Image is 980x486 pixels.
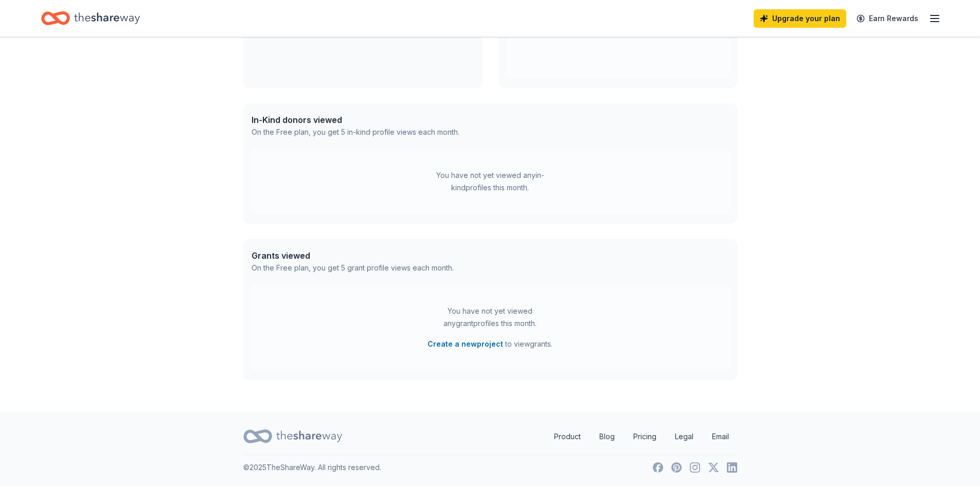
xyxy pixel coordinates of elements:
a: Blog [591,426,623,447]
div: In-Kind donors viewed [252,114,459,126]
div: On the Free plan, you get 5 grant profile views each month. [252,262,454,274]
a: Earn Rewards [850,9,924,28]
a: Pricing [625,426,665,447]
div: Grants viewed [252,249,454,262]
button: Create a newproject [427,338,503,350]
a: Legal [667,426,702,447]
p: © 2025 TheShareWay. All rights reserved. [243,461,381,474]
nav: quick links [546,426,737,447]
div: You have not yet viewed any grant profiles this month. [426,305,555,330]
div: On the Free plan, you get 5 in-kind profile views each month. [252,126,459,138]
div: You have not yet viewed any in-kind profiles this month. [426,169,555,194]
a: Email [704,426,737,447]
span: to view grants . [427,338,553,350]
a: Home [41,6,140,30]
a: Upgrade your plan [754,9,846,28]
a: Product [546,426,589,447]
